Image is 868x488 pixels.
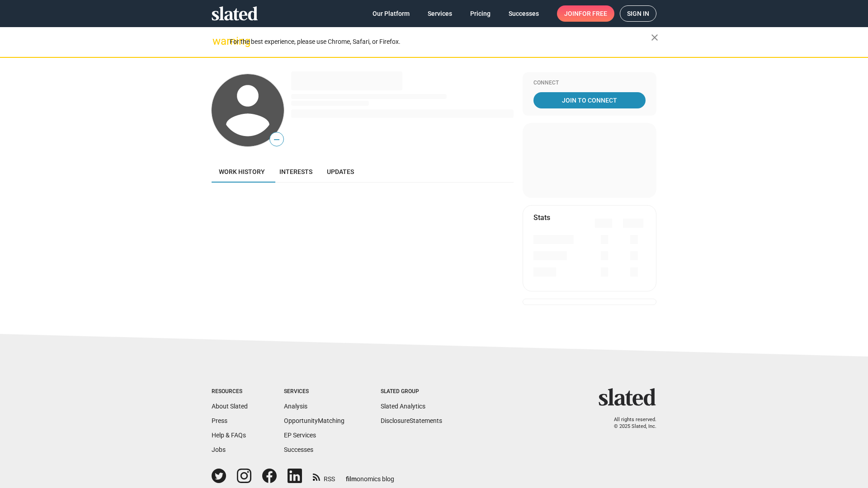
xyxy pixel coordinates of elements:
a: EP Services [284,432,316,439]
mat-icon: close [649,32,660,43]
p: All rights reserved. © 2025 Slated, Inc. [604,417,656,430]
a: Pricing [463,5,498,22]
a: Sign in [620,5,656,22]
span: — [270,134,283,145]
div: Connect [533,80,646,87]
a: Successes [501,5,546,22]
span: Pricing [470,5,491,22]
span: Join [564,5,607,22]
span: Our Platform [373,5,410,22]
a: Interests [272,161,320,183]
span: Services [428,5,452,22]
a: Press [212,417,227,424]
span: Updates [327,168,354,175]
a: Slated Analytics [381,403,425,410]
a: filmonomics blog [346,468,394,483]
a: Joinfor free [557,5,614,22]
span: film [346,475,357,483]
a: DisclosureStatements [381,417,442,424]
a: Jobs [212,446,226,453]
div: For the best experience, please use Chrome, Safari, or Firefox. [230,36,651,48]
span: Work history [219,168,265,175]
a: Our Platform [365,5,417,22]
a: Help & FAQs [212,432,246,439]
a: About Slated [212,403,248,410]
a: RSS [313,469,335,483]
a: Services [420,5,459,22]
span: Successes [509,5,539,22]
span: Interests [279,168,312,175]
a: Join To Connect [533,92,646,108]
div: Slated Group [381,388,442,395]
span: Sign in [627,6,649,21]
mat-icon: warning [212,36,223,47]
span: for free [579,5,607,22]
div: Services [284,388,344,395]
span: Join To Connect [535,92,644,108]
a: OpportunityMatching [284,417,344,424]
a: Successes [284,446,313,453]
a: Analysis [284,403,307,410]
div: Resources [212,388,248,395]
mat-card-title: Stats [533,213,550,222]
a: Work history [212,161,272,183]
a: Updates [320,161,361,183]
